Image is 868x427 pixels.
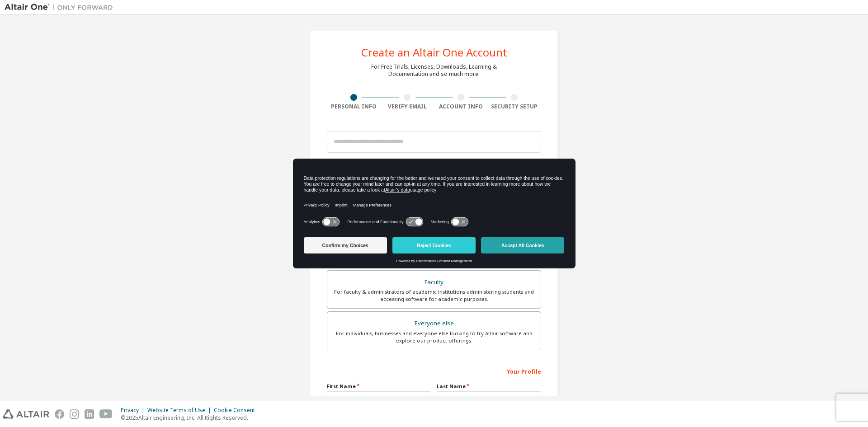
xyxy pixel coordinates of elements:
[327,383,431,390] label: First Name
[333,330,535,344] div: For individuals, businesses and everyone else looking to try Altair software and explore our prod...
[121,407,147,414] div: Privacy
[99,409,113,419] img: youtube.svg
[3,409,49,419] img: altair_logo.svg
[333,317,535,330] div: Everyone else
[327,103,381,110] div: Personal Info
[121,414,260,422] p: © 2025 Altair Engineering, Inc. All Rights Reserved.
[327,364,541,378] div: Your Profile
[371,63,497,78] div: For Free Trials, Licenses, Downloads, Learning & Documentation and so much more.
[434,103,488,110] div: Account Info
[214,407,260,414] div: Cookie Consent
[333,288,535,303] div: For faculty & administrators of academic institutions administering students and accessing softwa...
[381,103,434,110] div: Verify Email
[488,103,542,110] div: Security Setup
[361,47,507,58] div: Create an Altair One Account
[333,276,535,289] div: Faculty
[85,409,94,419] img: linkedin.svg
[437,383,541,390] label: Last Name
[55,409,64,419] img: facebook.svg
[70,409,79,419] img: instagram.svg
[147,407,214,414] div: Website Terms of Use
[5,3,118,12] img: Altair One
